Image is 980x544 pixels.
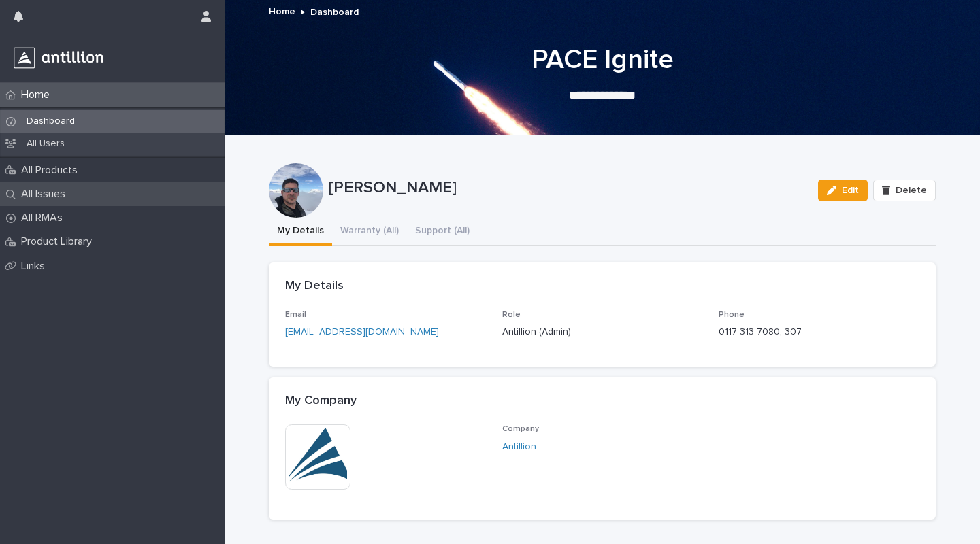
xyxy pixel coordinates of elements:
[818,180,868,201] button: Edit
[285,279,344,294] h2: My Details
[16,235,103,248] p: Product Library
[16,164,88,177] p: All Products
[719,327,802,337] a: 0117 313 7080, 307
[269,218,332,246] button: My Details
[329,178,807,198] p: [PERSON_NAME]
[502,325,703,339] p: Antillion (Admin)
[285,311,306,319] span: Email
[332,218,407,246] button: Warranty (All)
[285,394,357,409] h2: My Company
[719,311,745,319] span: Phone
[16,260,56,273] p: Links
[16,138,76,150] p: All Users
[16,88,61,101] p: Home
[269,44,936,76] h1: PACE Ignite
[310,3,359,18] p: Dashboard
[11,44,106,71] img: r3a3Z93SSpeN6cOOTyqw
[502,425,539,433] span: Company
[16,211,73,224] p: All RMAs
[285,327,439,337] a: [EMAIL_ADDRESS][DOMAIN_NAME]
[873,180,936,201] button: Delete
[269,3,295,18] a: Home
[407,218,478,246] button: Support (All)
[896,186,927,195] span: Delete
[16,116,86,127] p: Dashboard
[502,311,521,319] span: Role
[16,188,76,201] p: All Issues
[502,440,536,454] a: Antillion
[842,186,859,195] span: Edit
